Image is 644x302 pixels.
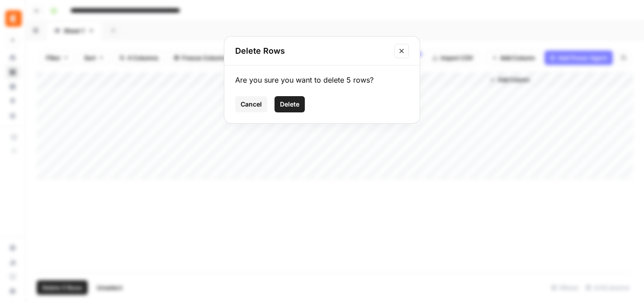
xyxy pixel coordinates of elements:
[235,96,267,112] button: Cancel
[394,44,409,58] button: Close modal
[280,100,299,109] span: Delete
[241,100,262,109] span: Cancel
[275,96,305,112] button: Delete
[235,74,409,85] div: Are you sure you want to delete 5 rows?
[235,45,389,57] h2: Delete Rows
